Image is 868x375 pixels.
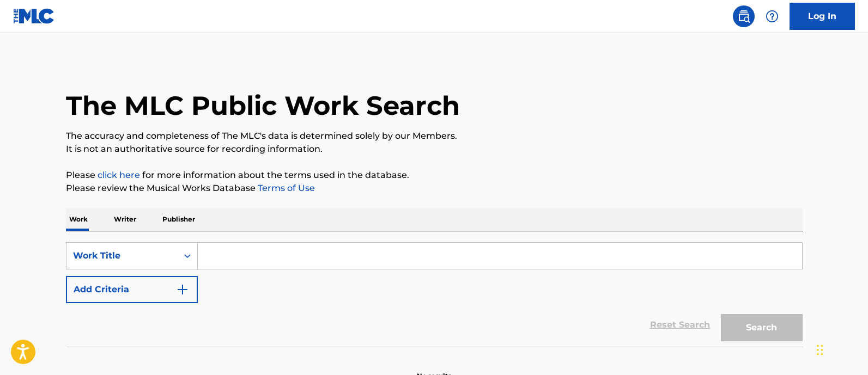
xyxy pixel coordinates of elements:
[66,130,803,143] p: The accuracy and completeness of The MLC's data is determined solely by our Members.
[737,10,750,23] img: search
[111,208,139,231] p: Writer
[790,3,855,30] a: Log In
[66,182,803,195] p: Please review the Musical Works Database
[66,276,198,303] button: Add Criteria
[176,283,189,296] img: 9d2ae6d4665cec9f34b9.svg
[66,242,803,347] form: Search Form
[256,183,315,193] a: Terms of Use
[814,323,868,375] iframe: Chat Widget
[733,5,755,27] a: Public Search
[766,10,779,23] img: help
[159,208,198,231] p: Publisher
[73,249,171,262] div: Work Title
[98,170,140,180] a: click here
[66,143,803,156] p: It is not an authoritative source for recording information.
[66,208,91,231] p: Work
[66,169,803,182] p: Please for more information about the terms used in the database.
[13,8,55,24] img: MLC Logo
[817,334,823,366] div: Drag
[66,89,460,122] h1: The MLC Public Work Search
[761,5,783,27] div: Help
